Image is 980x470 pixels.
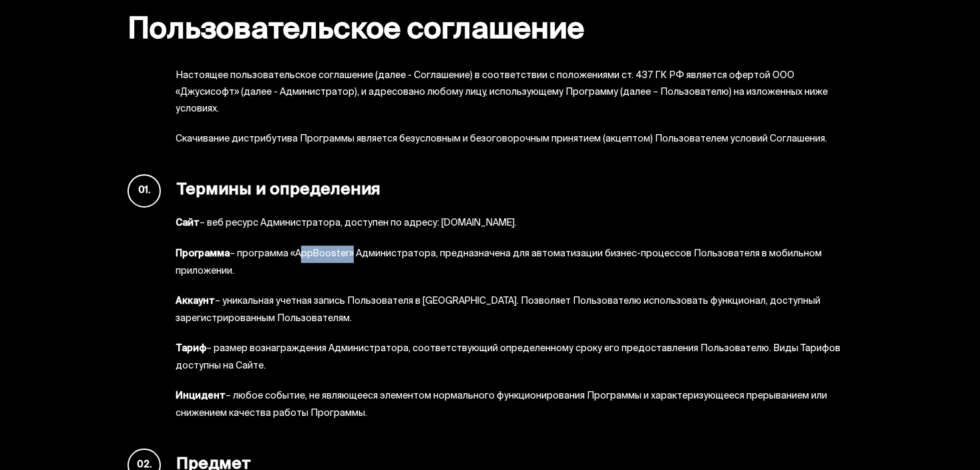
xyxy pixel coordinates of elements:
[176,293,852,327] li: – уникальная учетная запись Пользователя в [GEOGRAPHIC_DATA]. Позволяет Пользователю использовать...
[176,340,206,358] b: Тариф
[176,131,852,148] li: Скачивание дистрибутива Программы является безусловным и безоговорочным принятием (акцептом) Поль...
[128,174,161,208] span: 01.
[176,215,200,232] b: Сайт
[128,14,852,49] h1: Пользовательское соглашение
[176,388,226,405] b: Инцидент
[176,340,852,375] li: – размер вознаграждения Администратора, соответствующий определенному сроку его предоставления По...
[176,215,852,232] li: – веб ресурс Администратора, доступен по адресу: [DOMAIN_NAME].
[128,174,852,208] h2: Термины и определения
[176,246,230,263] b: Программа
[176,293,215,310] b: Аккаунт
[176,67,852,117] li: Настоящее пользовательское соглашение (далее - Соглашение) в соответствии с положениями ст. 437 Г...
[176,388,852,422] li: – любое событие, не являющееся элементом нормального функционирования Программы и характеризующее...
[176,246,852,280] li: – программа «АppBooster» Администратора, предназначена для автоматизации бизнес-процессов Пользов...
